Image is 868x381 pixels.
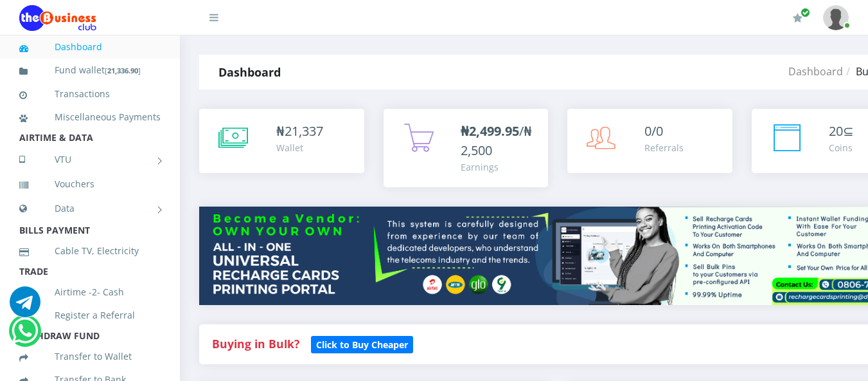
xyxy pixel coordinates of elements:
div: Wallet [276,141,323,154]
span: 0/0 [644,122,663,140]
a: Fund wallet[21,336.90] [19,55,161,86]
a: Chat for support [12,325,38,346]
img: User [823,5,849,30]
div: ₦ [276,122,323,141]
a: 0/0 Referrals [567,109,732,173]
a: Dashboard [19,32,161,62]
span: 20 [829,122,843,140]
b: 21,336.90 [107,66,138,75]
a: Vouchers [19,169,161,199]
div: Earnings [461,160,536,174]
strong: Dashboard [218,64,281,80]
a: ₦21,337 Wallet [199,109,364,173]
a: Dashboard [788,64,843,79]
b: Click to Buy Cheaper [316,339,408,351]
a: Miscellaneous Payments [19,102,161,132]
span: Renew/Upgrade Subscription [801,8,810,17]
div: Referrals [644,141,684,154]
span: 21,337 [285,122,323,140]
a: Cable TV, Electricity [19,236,161,266]
img: Logo [19,5,96,31]
a: ₦2,499.95/₦2,500 Earnings [384,109,549,187]
small: [ ] [105,66,141,75]
i: Renew/Upgrade Subscription [793,13,802,23]
a: VTU [19,144,161,176]
a: Click to Buy Cheaper [311,336,413,351]
span: /₦2,500 [461,122,532,159]
a: Chat for support [10,296,40,317]
a: Register a Referral [19,301,161,330]
a: Transfer to Wallet [19,342,161,371]
a: Airtime -2- Cash [19,277,161,307]
a: Data [19,192,161,225]
div: Coins [829,141,854,154]
div: ⊆ [829,122,854,141]
strong: Buying in Bulk? [212,336,299,351]
a: Transactions [19,79,161,109]
b: ₦2,499.95 [461,122,519,140]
